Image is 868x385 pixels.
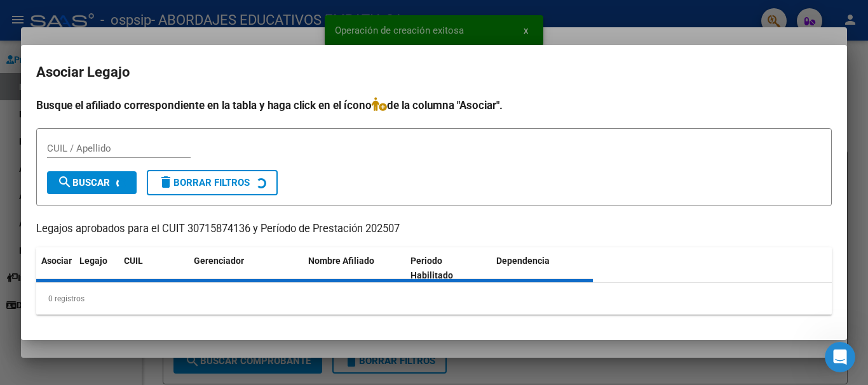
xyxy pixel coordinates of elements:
datatable-header-cell: Nombre Afiliado [303,247,405,289]
span: Buscar [57,177,110,188]
span: Dependencia [496,256,550,266]
mat-icon: delete [158,174,173,190]
datatable-header-cell: Periodo Habilitado [405,247,491,289]
span: Nombre Afiliado [308,256,374,266]
datatable-header-cell: Dependencia [491,247,593,289]
span: Borrar Filtros [158,177,250,188]
mat-icon: search [57,174,72,190]
datatable-header-cell: Asociar [36,247,74,289]
span: CUIL [124,256,143,266]
iframe: Intercom live chat [825,342,855,372]
datatable-header-cell: Gerenciador [189,247,303,289]
span: Periodo Habilitado [410,256,453,280]
h2: Asociar Legajo [36,60,832,84]
button: Buscar [47,171,137,194]
span: Legajo [79,256,107,266]
span: Gerenciador [194,256,244,266]
datatable-header-cell: CUIL [119,247,189,289]
span: Asociar [41,256,72,266]
datatable-header-cell: Legajo [74,247,119,289]
button: Borrar Filtros [147,170,278,195]
h4: Busque el afiliado correspondiente en la tabla y haga click en el ícono de la columna "Asociar". [36,97,832,114]
div: 0 registros [36,283,832,315]
p: Legajos aprobados para el CUIT 30715874136 y Período de Prestación 202507 [36,221,832,237]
